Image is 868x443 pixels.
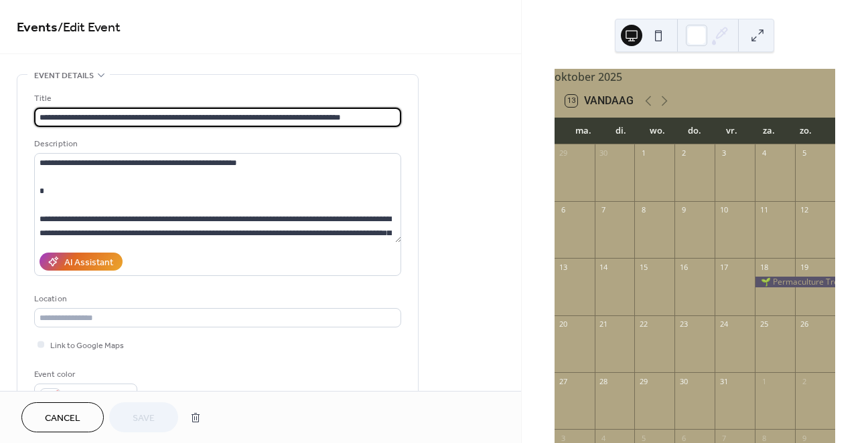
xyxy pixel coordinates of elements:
[750,118,787,144] div: za.
[559,205,569,215] div: 6
[599,262,609,272] div: 14
[64,256,113,270] div: AI Assistant
[719,376,729,386] div: 31
[561,92,638,110] button: 13Vandaag
[799,262,809,272] div: 19
[759,433,769,443] div: 8
[678,205,689,215] div: 9
[799,319,809,329] div: 26
[559,433,569,443] div: 3
[17,15,58,41] a: Events
[34,367,135,382] div: Event color
[565,118,602,144] div: ma.
[759,205,769,215] div: 11
[21,402,104,432] button: Cancel
[638,319,648,329] div: 22
[559,148,569,158] div: 29
[759,319,769,329] div: 25
[58,15,121,41] span: / Edit Event
[559,319,569,329] div: 20
[638,148,648,158] div: 1
[34,69,94,83] span: Event details
[719,148,729,158] div: 3
[678,148,689,158] div: 2
[799,205,809,215] div: 12
[599,205,609,215] div: 7
[34,92,399,106] div: Title
[40,253,123,271] button: AI Assistant
[559,262,569,272] div: 13
[713,118,750,144] div: vr.
[602,118,639,144] div: di.
[638,433,648,443] div: 5
[638,376,648,386] div: 29
[799,376,809,386] div: 2
[678,376,689,386] div: 30
[719,433,729,443] div: 7
[676,118,713,144] div: do.
[34,137,399,151] div: Description
[678,262,689,272] div: 16
[759,262,769,272] div: 18
[50,339,124,353] span: Link to Google Maps
[599,376,609,386] div: 28
[639,118,676,144] div: wo.
[559,376,569,386] div: 27
[599,319,609,329] div: 21
[719,205,729,215] div: 10
[719,262,729,272] div: 17
[45,412,80,426] span: Cancel
[759,148,769,158] div: 4
[599,433,609,443] div: 4
[638,205,648,215] div: 8
[678,319,689,329] div: 23
[788,118,824,144] div: zo.
[799,433,809,443] div: 9
[638,262,648,272] div: 15
[759,376,769,386] div: 1
[678,433,689,443] div: 6
[555,69,835,85] div: oktober 2025
[34,292,399,306] div: Location
[719,319,729,329] div: 24
[599,148,609,158] div: 30
[799,148,809,158] div: 5
[755,277,835,288] div: 🌱 Permaculture Tree Planting Day Retreat 🌱 2-day retreat in Portugal at Ponte Terrestre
